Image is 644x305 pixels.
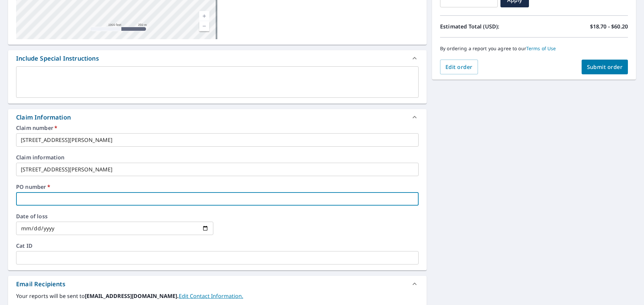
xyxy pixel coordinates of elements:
span: Edit order [445,63,473,71]
span: Submit order [587,63,623,71]
p: $18.70 - $60.20 [590,22,628,30]
button: Submit order [582,60,628,74]
div: Include Special Instructions [16,54,99,63]
div: Email Recipients [8,276,427,292]
a: Terms of Use [526,45,556,52]
div: Email Recipients [16,280,65,289]
div: Include Special Instructions [8,50,427,66]
a: Current Level 15, Zoom Out [199,21,209,31]
label: Date of loss [16,214,213,219]
label: Cat ID [16,243,419,248]
button: Edit order [440,60,478,74]
label: Claim number [16,125,419,131]
a: EditContactInfo [179,292,243,300]
a: Current Level 15, Zoom In [199,11,209,21]
p: By ordering a report you agree to our [440,46,628,52]
b: [EMAIL_ADDRESS][DOMAIN_NAME]. [85,292,179,300]
label: PO number [16,184,419,189]
label: Your reports will be sent to [16,292,419,300]
p: Estimated Total (USD): [440,22,534,30]
label: Claim information [16,155,419,160]
div: Claim Information [8,109,427,125]
div: Claim Information [16,113,71,122]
